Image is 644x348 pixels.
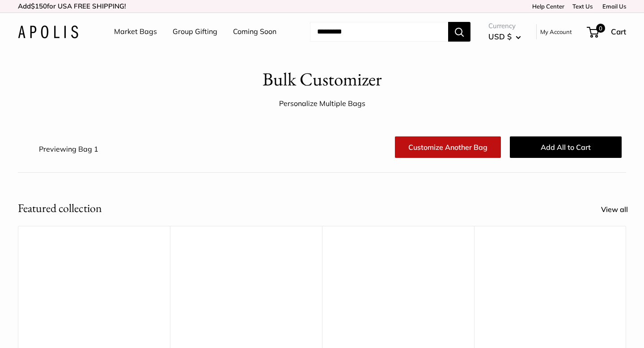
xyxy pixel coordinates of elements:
[310,22,448,42] input: Search...
[31,2,47,10] span: $150
[611,27,626,36] span: Cart
[263,66,382,93] h1: Bulk Customizer
[529,3,564,10] a: Help Center
[279,97,365,110] div: Personalize Multiple Bags
[18,25,78,38] img: Apolis
[601,203,638,216] a: View all
[588,25,626,39] a: 0 Cart
[39,144,98,153] span: Previewing Bag 1
[114,25,157,38] a: Market Bags
[488,32,512,41] span: USD $
[18,199,102,217] h2: Featured collection
[599,3,626,10] a: Email Us
[540,26,572,37] a: My Account
[173,25,217,38] a: Group Gifting
[395,136,501,158] a: Customize Another Bag
[233,25,276,38] a: Coming Soon
[448,22,470,42] button: Search
[572,3,593,10] a: Text Us
[596,24,605,33] span: 0
[488,20,521,32] span: Currency
[510,136,622,158] button: Add All to Cart
[488,30,521,44] button: USD $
